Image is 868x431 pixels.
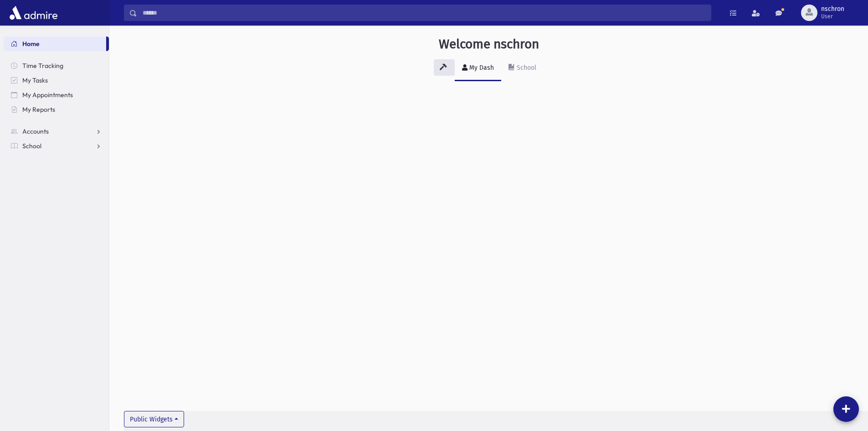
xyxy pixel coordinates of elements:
div: School [515,64,536,72]
span: School [22,142,41,150]
a: My Dash [455,56,501,81]
img: AdmirePro [7,4,60,22]
span: Accounts [22,127,49,135]
a: School [4,139,109,153]
span: User [821,13,844,20]
a: School [501,56,544,81]
h3: Welcome nschron [439,36,539,52]
span: Home [22,40,40,48]
a: My Reports [4,102,109,117]
span: nschron [821,5,844,13]
span: My Tasks [22,76,48,84]
span: My Appointments [22,91,73,99]
span: My Reports [22,105,55,114]
button: Public Widgets [124,411,184,427]
a: Accounts [4,124,109,139]
a: Time Tracking [4,58,109,73]
a: My Appointments [4,88,109,102]
input: Search [137,5,711,21]
span: Time Tracking [22,62,63,70]
a: My Tasks [4,73,109,88]
div: My Dash [467,64,494,72]
a: Home [4,36,106,51]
